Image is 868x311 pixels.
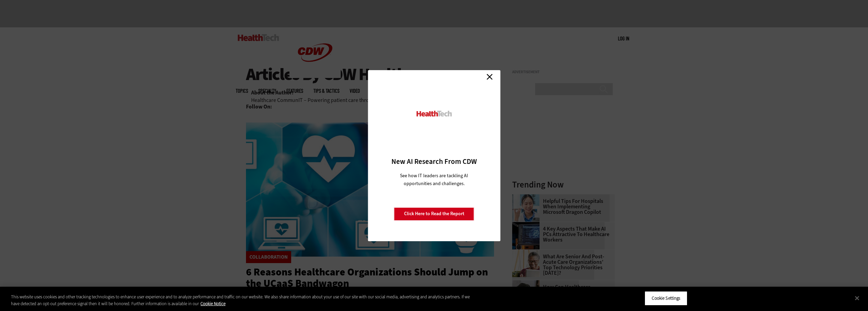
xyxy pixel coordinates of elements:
[415,110,453,117] img: HealthTech_0.png
[200,301,225,307] a: More information about your privacy
[11,294,477,307] div: This website uses cookies and other tracking technologies to enhance user experience and to analy...
[394,207,474,220] a: Click Here to Read the Report
[484,72,495,82] a: Close
[380,157,488,166] h3: New AI Research From CDW
[850,290,865,306] button: Close
[392,172,476,187] p: See how IT leaders are tackling AI opportunities and challenges.
[645,291,687,306] button: Cookie Settings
